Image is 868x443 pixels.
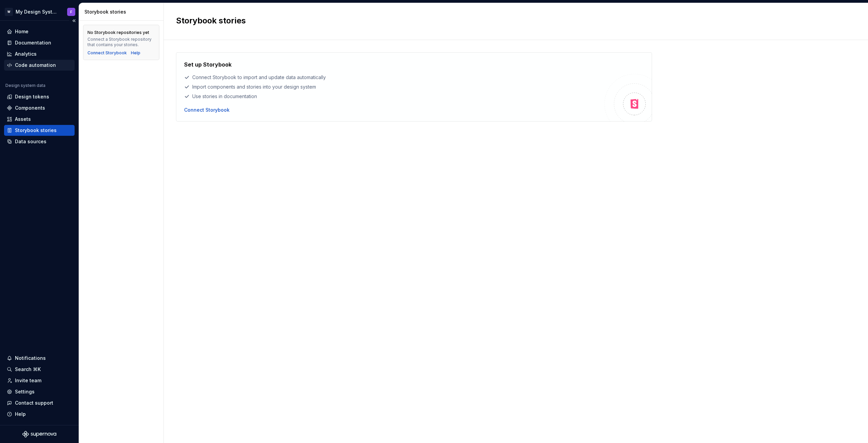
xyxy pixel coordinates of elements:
[22,431,56,438] svg: Supernova Logo
[15,411,26,418] div: Help
[15,28,28,35] div: Home
[4,37,75,48] a: Documentation
[4,49,75,59] a: Analytics
[15,355,46,362] div: Notifications
[4,125,75,136] a: Storybook stories
[1,4,77,19] button: WMy Design SystemF
[15,388,35,395] div: Settings
[4,136,75,147] a: Data sources
[184,84,605,90] div: Import components and stories into your design system
[15,138,46,145] div: Data sources
[4,26,75,37] a: Home
[184,107,230,113] button: Connect Storybook
[5,83,45,88] div: Design system data
[15,366,41,373] div: Search ⌘K
[4,91,75,102] a: Design tokens
[69,16,79,25] button: Collapse sidebar
[4,386,75,397] a: Settings
[87,30,149,35] div: No Storybook repositories yet
[15,105,45,111] div: Components
[4,353,75,364] button: Notifications
[4,114,75,125] a: Assets
[15,51,37,57] div: Analytics
[15,93,49,100] div: Design tokens
[4,364,75,375] button: Search ⌘K
[4,103,75,113] a: Components
[15,39,51,46] div: Documentation
[184,93,605,100] div: Use stories in documentation
[84,8,161,15] div: Storybook stories
[16,8,59,15] div: My Design System
[87,37,155,48] div: Connect a Storybook repository that contains your stories.
[15,127,57,134] div: Storybook stories
[4,60,75,71] a: Code automation
[5,8,13,16] div: W
[4,375,75,386] a: Invite team
[15,400,53,406] div: Contact support
[15,62,56,69] div: Code automation
[70,9,72,15] div: F
[4,398,75,408] button: Contact support
[15,377,41,384] div: Invite team
[176,15,848,26] h2: Storybook stories
[184,74,605,81] div: Connect Storybook to import and update data automatically
[184,60,232,69] h4: Set up Storybook
[131,50,140,56] a: Help
[4,409,75,420] button: Help
[15,116,31,123] div: Assets
[87,50,127,56] button: Connect Storybook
